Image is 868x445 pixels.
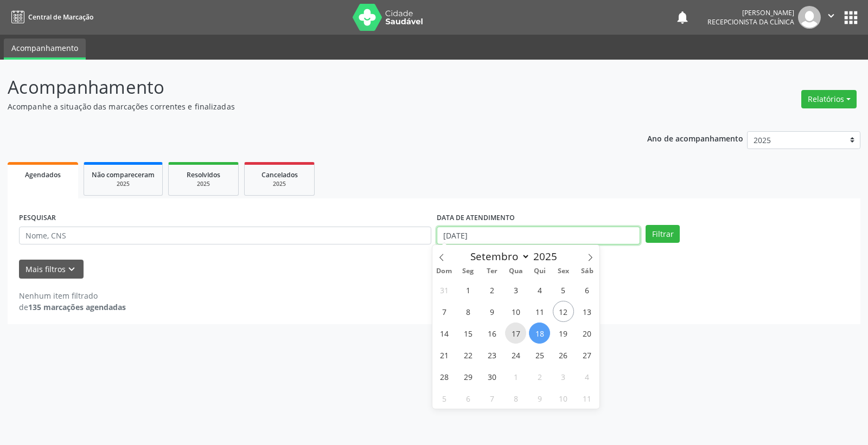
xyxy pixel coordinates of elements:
[8,101,604,112] p: Acompanhe a situação das marcações correntes e finalizadas
[28,12,93,22] span: Central de Marcação
[433,323,455,344] span: Setembro 14, 2025
[529,388,550,409] span: Outubro 9, 2025
[432,268,456,275] span: Dom
[553,323,574,344] span: Setembro 19, 2025
[553,388,574,409] span: Outubro 10, 2025
[553,344,574,365] span: Setembro 26, 2025
[646,225,680,243] button: Filtrar
[577,388,598,409] span: Outubro 11, 2025
[529,323,550,344] span: Setembro 18, 2025
[481,388,502,409] span: Outubro 7, 2025
[675,10,690,25] button: notifications
[801,90,857,108] button: Relatórios
[28,302,126,312] strong: 135 marcações agendadas
[505,279,526,300] span: Setembro 3, 2025
[433,366,455,387] span: Setembro 28, 2025
[457,366,478,387] span: Setembro 29, 2025
[19,210,56,227] label: PESQUISAR
[456,268,480,275] span: Seg
[505,301,526,322] span: Setembro 10, 2025
[529,344,550,365] span: Setembro 25, 2025
[577,279,598,300] span: Setembro 6, 2025
[437,210,515,227] label: DATA DE ATENDIMENTO
[504,268,528,275] span: Qua
[433,344,455,365] span: Setembro 21, 2025
[505,388,526,409] span: Outubro 8, 2025
[821,6,841,29] button: 
[480,268,504,275] span: Ter
[187,170,220,179] span: Resolvidos
[552,268,576,275] span: Sex
[841,8,860,27] button: apps
[530,249,566,263] input: Year
[553,301,574,322] span: Setembro 12, 2025
[457,388,478,409] span: Outubro 6, 2025
[577,301,598,322] span: Setembro 13, 2025
[8,8,93,26] a: Central de Marcação
[8,74,604,101] p: Acompanhamento
[577,344,598,365] span: Setembro 27, 2025
[505,344,526,365] span: Setembro 24, 2025
[252,180,307,188] div: 2025
[576,268,599,275] span: Sáb
[481,344,502,365] span: Setembro 23, 2025
[92,170,155,179] span: Não compareceram
[481,279,502,300] span: Setembro 2, 2025
[66,263,78,275] i: keyboard_arrow_down
[825,10,837,22] i: 
[505,323,526,344] span: Setembro 17, 2025
[577,366,598,387] span: Outubro 4, 2025
[19,301,126,313] div: de
[481,301,502,322] span: Setembro 9, 2025
[553,279,574,300] span: Setembro 5, 2025
[529,301,550,322] span: Setembro 11, 2025
[553,366,574,387] span: Outubro 3, 2025
[19,227,431,245] input: Nome, CNS
[433,301,455,322] span: Setembro 7, 2025
[457,279,478,300] span: Setembro 1, 2025
[798,6,821,29] img: img
[481,323,502,344] span: Setembro 16, 2025
[577,323,598,344] span: Setembro 20, 2025
[457,323,478,344] span: Setembro 15, 2025
[707,17,794,27] span: Recepcionista da clínica
[92,180,155,188] div: 2025
[19,290,126,301] div: Nenhum item filtrado
[437,227,640,245] input: Selecione um intervalo
[19,260,84,279] button: Mais filtroskeyboard_arrow_down
[647,131,743,145] p: Ano de acompanhamento
[529,279,550,300] span: Setembro 4, 2025
[481,366,502,387] span: Setembro 30, 2025
[529,366,550,387] span: Outubro 2, 2025
[707,8,794,17] div: [PERSON_NAME]
[25,170,61,179] span: Agendados
[261,170,298,179] span: Cancelados
[433,388,455,409] span: Outubro 5, 2025
[528,268,552,275] span: Qui
[4,38,86,60] a: Acompanhamento
[457,301,478,322] span: Setembro 8, 2025
[505,366,526,387] span: Outubro 1, 2025
[176,180,231,188] div: 2025
[433,279,455,300] span: Agosto 31, 2025
[465,249,531,264] select: Month
[457,344,478,365] span: Setembro 22, 2025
